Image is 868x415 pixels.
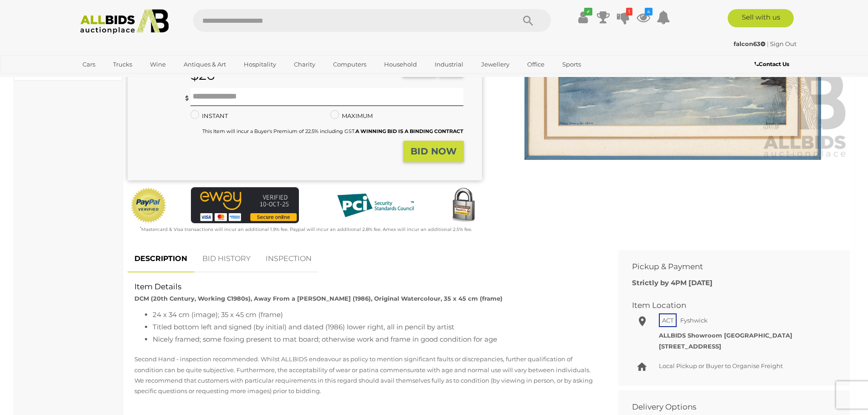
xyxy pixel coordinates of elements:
a: Antiques & Art [178,57,232,72]
small: This Item will incur a Buyer's Premium of 22.5% including GST. [202,128,463,134]
img: Secured by Rapid SSL [445,187,482,224]
li: Nicely framed; some foxing present to mat board; otherwise work and frame in good condition for age [153,333,598,345]
a: Jewellery [475,57,515,72]
strong: [STREET_ADDRESS] [659,343,721,350]
li: Titled bottom left and signed (by initial) and dated (1986) lower right, all in pencil by artist [153,321,598,333]
strong: DCM (20th Century, Working C1980s), Away From a [PERSON_NAME] (1986), Original Watercolour, 35 x ... [134,295,503,302]
img: Official PayPal Seal [130,187,167,224]
a: INSPECTION [259,246,318,272]
span: Local Pickup or Buyer to Organise Freight [659,362,783,369]
b: Contact Us [755,61,789,67]
strong: ALLBIDS Showroom [GEOGRAPHIC_DATA] [659,332,792,339]
i: 4 [645,8,652,15]
span: | [767,40,769,47]
a: Charity [288,57,321,72]
a: falcon63 [734,40,767,47]
a: [GEOGRAPHIC_DATA] [77,72,153,87]
a: Contact Us [755,59,791,69]
span: ACT [659,313,677,327]
a: Cars [77,57,101,72]
b: A WINNING BID IS A BINDING CONTRACT [355,128,463,134]
h2: Item Details [134,282,598,291]
a: 4 [637,9,650,26]
a: Sell with us [728,9,794,27]
img: PCI DSS compliant [330,187,421,224]
b: Strictly by 4PM [DATE] [632,278,713,287]
h2: Pickup & Payment [632,262,822,271]
span: Fyshwick [678,314,710,326]
label: INSTANT [190,111,228,121]
a: Sign Out [770,40,796,47]
a: Computers [327,57,372,72]
strong: falcon63 [734,40,765,47]
a: Office [521,57,550,72]
img: Allbids.com.au [75,9,174,34]
i: ✔ [584,8,592,15]
a: Sports [556,57,587,72]
a: Hospitality [238,57,282,72]
a: BID HISTORY [195,246,257,272]
label: MAXIMUM [330,111,373,121]
i: 1 [626,8,632,15]
li: 24 x 34 cm (image); 35 x 45 cm (frame) [153,308,598,321]
a: ✔ [576,9,590,26]
h2: Delivery Options [632,403,822,411]
p: Second Hand - inspection recommended. Whilst ALLBIDS endeavour as policy to mention significant f... [134,354,598,397]
button: BID NOW [403,141,464,162]
a: 1 [616,9,630,26]
img: eWAY Payment Gateway [191,187,299,223]
a: Household [378,57,423,72]
strong: BID NOW [411,146,457,157]
a: Industrial [429,57,469,72]
small: Mastercard & Visa transactions will incur an additional 1.9% fee. Paypal will incur an additional... [140,226,472,232]
button: Search [505,9,551,32]
h2: Item Location [632,301,822,310]
a: DESCRIPTION [128,246,194,272]
a: Trucks [107,57,138,72]
a: Wine [144,57,172,72]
